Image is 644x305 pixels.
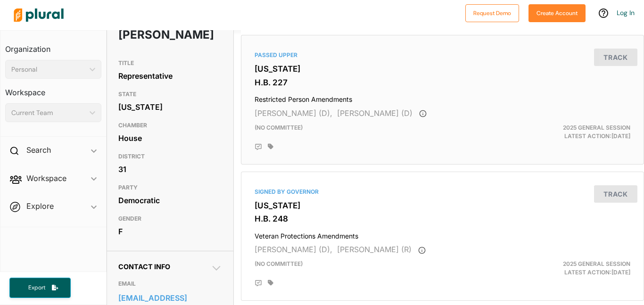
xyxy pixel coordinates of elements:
[337,245,412,254] span: [PERSON_NAME] (R)
[118,120,222,131] h3: CHAMBER
[248,124,507,140] div: (no committee)
[594,49,637,66] button: Track
[563,260,630,267] span: 2025 General Session
[118,224,222,239] div: F
[507,260,637,277] div: Latest Action: [DATE]
[255,245,332,254] span: [PERSON_NAME] (D),
[255,280,262,287] div: Add Position Statement
[11,65,86,74] div: Personal
[5,79,101,99] h3: Workspace
[22,284,52,292] span: Export
[248,260,507,277] div: (no committee)
[118,162,222,176] div: 31
[118,21,181,49] h1: [PERSON_NAME]
[528,8,586,17] a: Create Account
[118,131,222,145] div: House
[255,108,332,118] span: [PERSON_NAME] (D),
[255,143,262,151] div: Add Position Statement
[118,263,170,271] span: Contact Info
[255,201,630,210] h3: [US_STATE]
[563,124,630,131] span: 2025 General Session
[594,185,637,203] button: Track
[465,8,519,17] a: Request Demo
[118,182,222,193] h3: PARTY
[268,143,273,150] div: Add tags
[255,91,630,104] h4: Restricted Person Amendments
[118,278,222,289] h3: EMAIL
[118,89,222,100] h3: STATE
[255,188,630,196] div: Signed by Governor
[617,8,635,17] a: Log In
[255,51,630,59] div: Passed Upper
[11,108,86,118] div: Current Team
[118,100,222,114] div: [US_STATE]
[337,108,413,118] span: [PERSON_NAME] (D)
[118,151,222,162] h3: DISTRICT
[255,214,630,223] h3: H.B. 248
[118,58,222,69] h3: TITLE
[507,124,637,140] div: Latest Action: [DATE]
[268,280,273,286] div: Add tags
[118,213,222,224] h3: GENDER
[465,4,519,22] button: Request Demo
[255,78,630,87] h3: H.B. 227
[255,64,630,74] h3: [US_STATE]
[118,193,222,207] div: Democratic
[255,228,630,240] h4: Veteran Protections Amendments
[5,35,101,56] h3: Organization
[528,4,586,22] button: Create Account
[9,278,71,298] button: Export
[26,145,51,155] h2: Search
[118,69,222,83] div: Representative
